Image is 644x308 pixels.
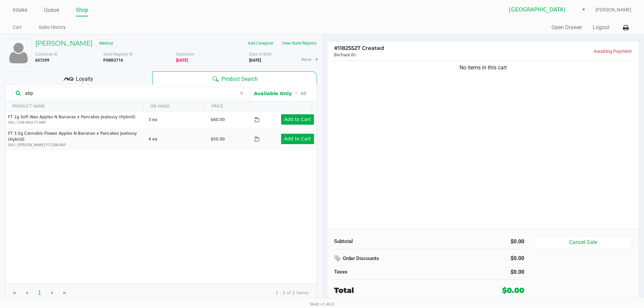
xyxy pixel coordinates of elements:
[103,52,133,57] span: State Registry ID
[221,75,258,83] span: Product Search
[502,285,524,296] div: $0.00
[334,238,424,245] div: Subtotal
[8,120,143,125] p: SKU: CON-WAX-FT-ABP
[284,136,311,141] app-button-loader: Add to Cart
[301,57,311,63] span: More
[356,53,358,57] span: -
[301,90,306,97] button: All
[551,23,582,32] button: Open Drawer
[146,111,208,128] td: 3 ea
[483,48,632,55] p: Awaiting Payment
[434,238,525,246] div: $0.00
[13,5,27,15] a: Intake
[22,88,236,98] input: Scan or Search Products to Begin
[5,111,146,128] td: FT 1g Soft Wax Apples N Bananas x Pancakes Jealousy (Hybrid)
[8,142,143,147] p: SKU: [PERSON_NAME]-FT-CAN-ABP
[103,58,123,63] b: P5RR3710
[211,137,225,141] span: $50.00
[468,253,524,264] div: $0.00
[310,302,334,307] span: Web: v1.40.0
[595,6,631,13] span: [PERSON_NAME]
[334,45,338,51] span: #
[284,117,311,122] app-button-loader: Add to Cart
[44,5,59,15] a: Queue
[249,58,261,63] b: [DATE]
[299,54,319,65] li: More
[509,6,575,14] span: [GEOGRAPHIC_DATA]
[176,52,195,57] span: Expiration
[39,23,66,32] a: Sales History
[146,128,208,150] td: 4 ea
[143,102,205,111] th: ON HAND
[281,114,314,125] button: Add to Cart
[334,253,458,265] div: Order Discounts
[20,287,33,299] span: Go to the previous page
[534,236,632,249] button: Cancel Sale
[244,38,278,49] button: Add Caregiver
[593,23,609,32] button: Logout
[46,287,59,299] span: Go to the next page
[35,39,93,47] h5: [PERSON_NAME]
[334,268,424,276] div: Taxes
[5,128,146,150] td: FT 3.5g Cannabis Flower Apples N Bananas x Pancakes Jealousy (Hybrid)
[8,287,21,299] span: Go to the first page
[176,58,188,63] b: Medical card expired
[35,58,49,63] b: 657299
[334,285,454,296] div: Total
[211,117,225,122] span: $60.00
[332,64,634,72] div: No items in this cart
[281,134,314,144] button: Add to Cart
[76,75,93,83] span: Loyalty
[58,287,71,299] span: Go to the last page
[334,45,384,51] span: 11825527 Created
[204,102,250,111] th: PRICE
[33,287,46,299] span: Page 1
[278,38,317,49] button: View State Registry
[434,268,525,276] div: $0.00
[579,4,588,16] button: Select
[96,39,117,47] span: Medical
[76,290,309,296] kendo-pager-info: 1 - 2 of 2 items
[62,290,67,296] span: Go to the last page
[35,52,58,57] span: Customer ID
[24,290,30,296] span: Go to the previous page
[50,290,55,296] span: Go to the next page
[13,23,22,32] a: Cart
[76,5,88,15] a: Shop
[249,52,272,57] span: Date of Birth
[5,102,143,111] th: PRODUCT NAME
[334,53,356,57] span: BioTrack ID:
[12,290,17,296] span: Go to the first page
[5,102,317,284] div: Data table
[292,90,301,97] span: ᛫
